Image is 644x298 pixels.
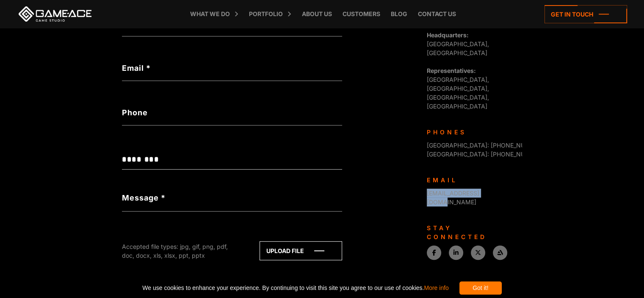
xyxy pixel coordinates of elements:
div: Stay connected [427,223,516,241]
span: [GEOGRAPHIC_DATA], [GEOGRAPHIC_DATA], [GEOGRAPHIC_DATA], [GEOGRAPHIC_DATA] [427,67,489,110]
a: Upload file [260,241,342,260]
span: [GEOGRAPHIC_DATA]: [PHONE_NUMBER] [427,142,544,149]
div: Phones [427,128,516,136]
span: [GEOGRAPHIC_DATA], [GEOGRAPHIC_DATA] [427,31,489,56]
label: Phone [122,107,342,118]
label: Message * [122,192,166,203]
div: Our Brands [427,277,516,286]
div: Email [427,175,516,184]
span: [GEOGRAPHIC_DATA]: [PHONE_NUMBER] [427,150,544,158]
strong: Representatives: [427,67,476,74]
strong: Headquarters: [427,31,469,39]
a: Get in touch [544,5,627,23]
a: [EMAIL_ADDRESS][DOMAIN_NAME] [427,189,479,206]
span: We use cookies to enhance your experience. By continuing to visit this site you agree to our use ... [142,281,448,295]
label: Email * [122,62,342,74]
div: Got it! [459,281,502,295]
div: Accepted file types: jpg, gif, png, pdf, doc, docx, xls, xlsx, ppt, pptx [122,242,240,260]
a: More info [424,284,448,291]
